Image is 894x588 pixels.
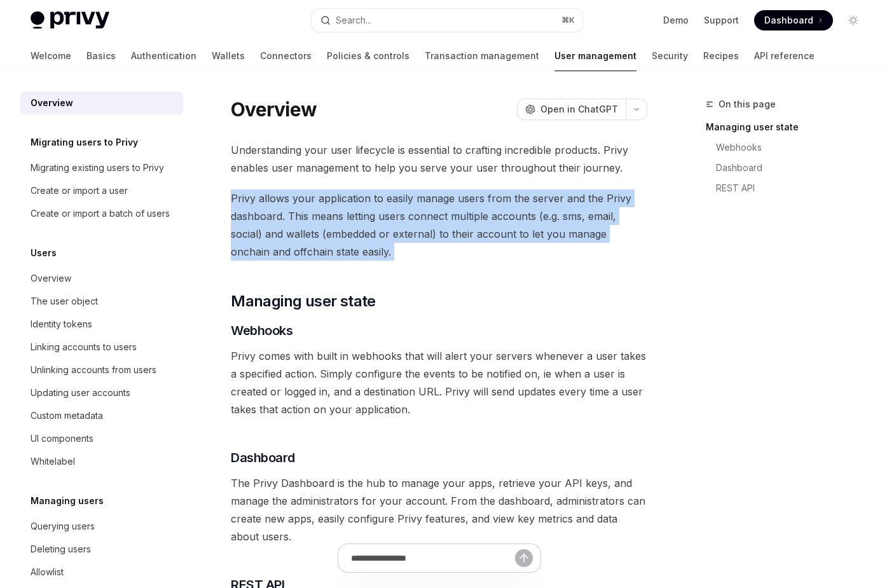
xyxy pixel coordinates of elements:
[231,449,295,467] span: Dashboard
[336,13,371,28] div: Search...
[20,404,183,427] a: Custom metadata
[231,189,647,261] span: Privy allows your application to easily manage users from the server and the Privy dashboard. Thi...
[20,450,183,473] a: Whitelabel
[719,97,776,112] span: On this page
[706,117,874,137] a: Managing user state
[540,103,618,116] span: Open in ChatGPT
[31,493,104,509] h5: Managing users
[663,14,689,27] a: Demo
[561,15,575,25] span: ⌘ K
[31,41,71,71] a: Welcome
[703,41,739,71] a: Recipes
[31,245,57,261] h5: Users
[31,95,73,111] div: Overview
[716,158,874,178] a: Dashboard
[231,347,647,418] span: Privy comes with built in webhooks that will alert your servers whenever a user takes a specified...
[20,336,183,359] a: Linking accounts to users
[131,41,196,71] a: Authentication
[327,41,409,71] a: Policies & controls
[31,362,156,378] div: Unlinking accounts from users
[86,41,116,71] a: Basics
[20,538,183,561] a: Deleting users
[31,431,93,446] div: UI components
[260,41,312,71] a: Connectors
[20,92,183,114] a: Overview
[704,14,739,27] a: Support
[231,322,292,339] span: Webhooks
[20,561,183,584] a: Allowlist
[20,427,183,450] a: UI components
[754,41,815,71] a: API reference
[652,41,688,71] a: Security
[31,160,164,175] div: Migrating existing users to Privy
[31,385,130,400] div: Updating user accounts
[31,206,170,221] div: Create or import a batch of users
[231,291,376,311] span: Managing user state
[515,549,533,567] button: Send message
[31,271,71,286] div: Overview
[231,141,647,177] span: Understanding your user lifecycle is essential to crafting incredible products. Privy enables use...
[20,381,183,404] a: Updating user accounts
[31,294,98,309] div: The user object
[31,542,91,557] div: Deleting users
[31,454,75,469] div: Whitelabel
[231,474,647,545] span: The Privy Dashboard is the hub to manage your apps, retrieve your API keys, and manage the admini...
[20,290,183,313] a: The user object
[716,178,874,198] a: REST API
[20,267,183,290] a: Overview
[425,41,539,71] a: Transaction management
[20,202,183,225] a: Create or import a batch of users
[31,135,138,150] h5: Migrating users to Privy
[31,564,64,580] div: Allowlist
[20,515,183,538] a: Querying users
[517,99,626,120] button: Open in ChatGPT
[31,11,109,29] img: light logo
[31,408,103,423] div: Custom metadata
[716,137,874,158] a: Webhooks
[20,156,183,179] a: Migrating existing users to Privy
[754,10,833,31] a: Dashboard
[20,179,183,202] a: Create or import a user
[31,317,92,332] div: Identity tokens
[764,14,813,27] span: Dashboard
[843,10,863,31] button: Toggle dark mode
[31,519,95,534] div: Querying users
[312,9,582,32] button: Search...⌘K
[554,41,636,71] a: User management
[231,98,317,121] h1: Overview
[212,41,245,71] a: Wallets
[20,359,183,381] a: Unlinking accounts from users
[31,183,128,198] div: Create or import a user
[31,339,137,355] div: Linking accounts to users
[20,313,183,336] a: Identity tokens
